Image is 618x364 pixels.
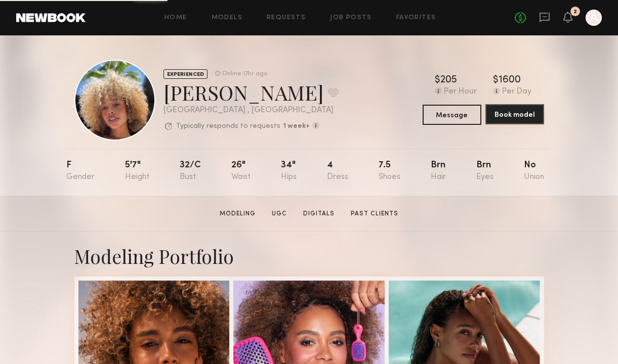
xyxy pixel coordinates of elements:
[222,71,267,77] div: Online 17hr ago
[347,209,402,218] a: Past Clients
[435,75,440,85] div: $
[164,15,187,21] a: Home
[216,209,260,218] a: Modeling
[586,10,602,26] a: A
[180,161,201,181] div: 32/c
[299,209,339,218] a: Digitals
[176,123,280,130] p: Typically responds to requests
[431,161,446,181] div: Brn
[493,75,499,85] div: $
[268,209,291,218] a: UGC
[573,9,577,15] div: 2
[524,161,544,181] div: No
[66,161,95,181] div: F
[499,75,521,85] div: 1600
[231,161,251,181] div: 26"
[444,87,477,97] div: Per Hour
[74,244,544,268] div: Modeling Portfolio
[267,15,306,21] a: Requests
[485,105,544,125] a: Book model
[502,87,531,97] div: Per Day
[163,79,339,106] div: [PERSON_NAME]
[423,105,481,125] button: Message
[125,161,149,181] div: 5'7"
[396,15,436,21] a: Favorites
[330,15,372,21] a: Job Posts
[327,161,348,181] div: 4
[440,75,457,85] div: 205
[379,161,400,181] div: 7.5
[281,161,297,181] div: 34"
[163,69,208,79] div: EXPERIENCED
[163,106,339,115] div: [GEOGRAPHIC_DATA] , [GEOGRAPHIC_DATA]
[212,15,242,21] a: Models
[485,104,544,124] button: Book model
[283,123,310,130] b: 1 week+
[476,161,493,181] div: Brn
